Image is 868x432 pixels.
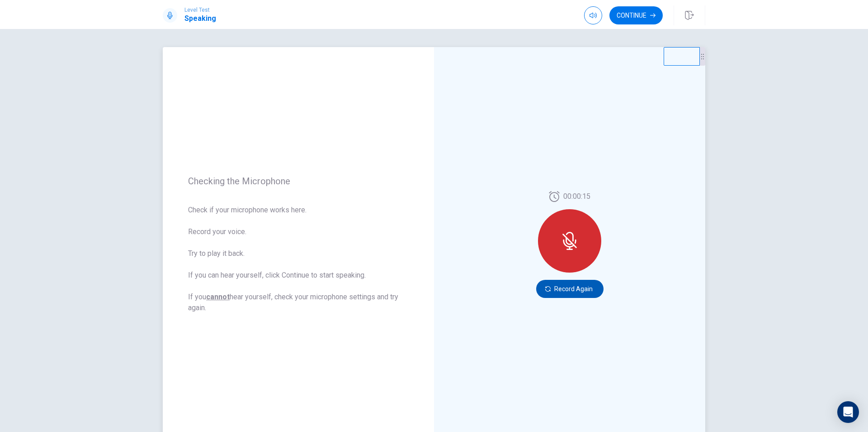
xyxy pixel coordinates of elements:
[188,176,409,187] span: Checking the Microphone
[563,191,590,202] span: 00:00:15
[536,280,604,298] button: Record Again
[609,6,663,24] button: Continue
[206,293,230,301] u: cannot
[184,7,216,13] span: Level Test
[184,13,216,24] h1: Speaking
[188,205,409,313] span: Check if your microphone works here. Record your voice. Try to play it back. If you can hear your...
[837,401,859,423] div: Open Intercom Messenger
